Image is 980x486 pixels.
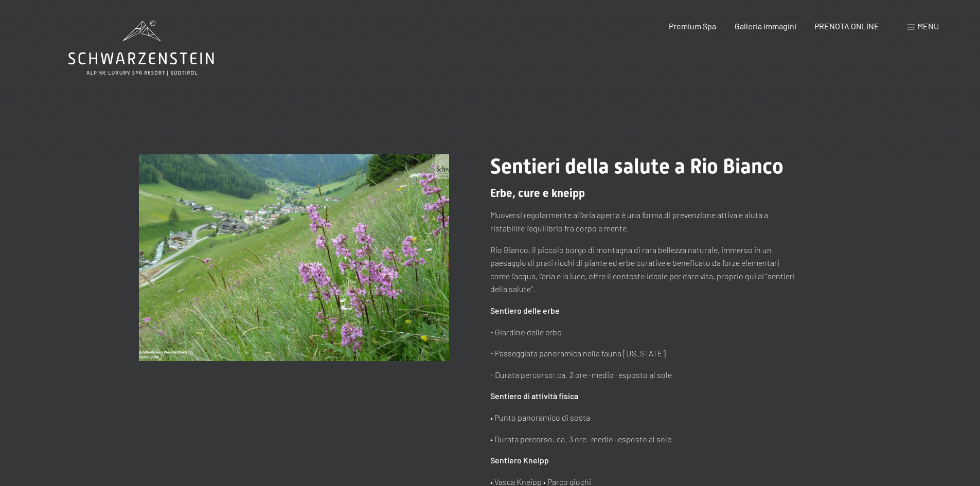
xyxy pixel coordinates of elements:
span: Sentieri della salute a Rio Bianco [490,154,783,178]
p: Muoversi regolarmente all’aria aperta è una forma di prevenzione attiva e aiuta a ristabilire l’e... [490,208,800,235]
p: • Durata percorso: ca. 3 ore · medio · esposto al sole [490,433,800,446]
p: - Passeggiata panoramica nella fauna [US_STATE] [490,347,800,360]
span: Erbe, cure e kneipp [490,187,585,200]
p: Rio Bianco, il piccolo borgo di montagna di rara bellezza naturale, immerso in un paesaggio di pr... [490,243,800,296]
p: - Giardino delle erbe [490,326,800,339]
a: Galleria immagini [735,21,796,31]
img: Sentieri della salute a Rio Bianco [139,154,449,361]
a: Premium Spa [669,21,716,31]
strong: Sentiero delle erbe [490,305,560,315]
strong: Sentiero Kneipp [490,455,549,465]
span: Menu [917,21,939,31]
p: - Durata percorso: ca. 2 ore · medio · esposto al sole [490,368,800,382]
a: PRENOTA ONLINE [814,21,879,31]
strong: Sentiero di attività fisica [490,391,578,401]
p: • Punto panoramico di sosta [490,411,800,424]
